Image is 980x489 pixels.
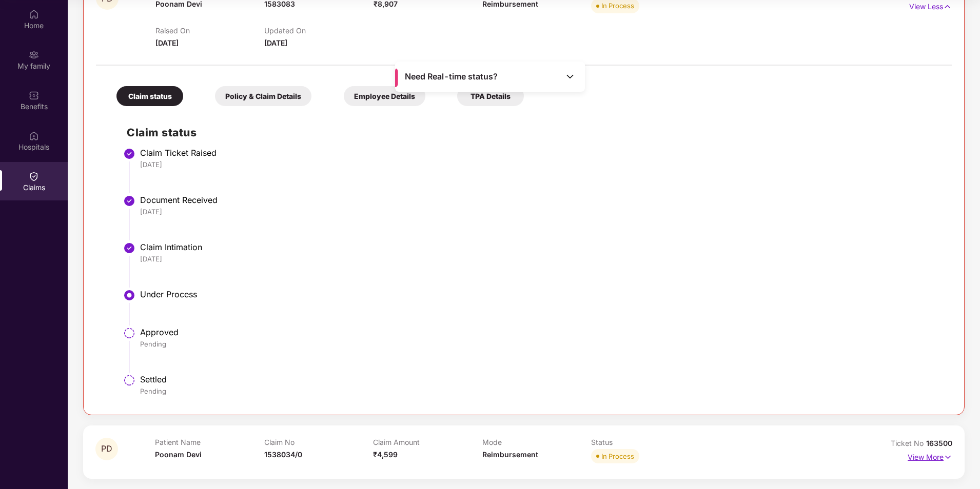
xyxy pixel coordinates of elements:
div: Under Process [140,289,942,299]
img: svg+xml;base64,PHN2ZyBpZD0iU3RlcC1QZW5kaW5nLTMyeDMyIiB4bWxucz0iaHR0cDovL3d3dy53My5vcmcvMjAwMC9zdm... [123,327,135,339]
span: Reimbursement [482,450,538,459]
div: In Process [601,1,634,11]
div: Approved [140,327,942,337]
div: Policy & Claim Details [215,86,311,106]
span: 163500 [926,439,952,447]
span: [DATE] [264,38,287,47]
span: PD [101,444,112,453]
div: Claim Ticket Raised [140,148,942,158]
div: In Process [601,451,634,461]
img: svg+xml;base64,PHN2ZyB4bWxucz0iaHR0cDovL3d3dy53My5vcmcvMjAwMC9zdmciIHdpZHRoPSIxNyIgaGVpZ2h0PSIxNy... [943,1,952,12]
img: svg+xml;base64,PHN2ZyB4bWxucz0iaHR0cDovL3d3dy53My5vcmcvMjAwMC9zdmciIHdpZHRoPSIxNyIgaGVpZ2h0PSIxNy... [944,452,952,463]
img: svg+xml;base64,PHN2ZyBpZD0iSG9tZSIgeG1sbnM9Imh0dHA6Ly93d3cudzMub3JnLzIwMDAvc3ZnIiB3aWR0aD0iMjAiIG... [29,9,39,19]
img: svg+xml;base64,PHN2ZyB3aWR0aD0iMjAiIGhlaWdodD0iMjAiIHZpZXdCb3g9IjAgMCAyMCAyMCIgZmlsbD0ibm9uZSIgeG... [29,50,39,60]
p: Mode [482,438,592,446]
div: [DATE] [140,160,942,169]
p: Raised On [155,26,264,35]
div: Claim status [116,86,183,106]
img: svg+xml;base64,PHN2ZyBpZD0iU3RlcC1Eb25lLTMyeDMyIiB4bWxucz0iaHR0cDovL3d3dy53My5vcmcvMjAwMC9zdmciIH... [123,148,135,160]
p: Claim Amount [373,438,482,446]
img: svg+xml;base64,PHN2ZyBpZD0iU3RlcC1Eb25lLTMyeDMyIiB4bWxucz0iaHR0cDovL3d3dy53My5vcmcvMjAwMC9zdmciIH... [123,195,135,207]
div: Settled [140,374,942,384]
img: svg+xml;base64,PHN2ZyBpZD0iSG9zcGl0YWxzIiB4bWxucz0iaHR0cDovL3d3dy53My5vcmcvMjAwMC9zdmciIHdpZHRoPS... [29,131,39,141]
div: Employee Details [344,86,425,106]
p: View More [908,449,952,463]
div: Claim Intimation [140,242,942,252]
p: Status [591,438,700,446]
div: [DATE] [140,207,942,216]
h2: Claim status [127,124,942,141]
span: ₹4,599 [373,450,398,459]
p: Patient Name [155,438,264,446]
img: svg+xml;base64,PHN2ZyBpZD0iQ2xhaW0iIHhtbG5zPSJodHRwOi8vd3d3LnczLm9yZy8yMDAwL3N2ZyIgd2lkdGg9IjIwIi... [29,171,39,181]
p: Claim No [264,438,374,446]
span: [DATE] [155,38,179,47]
img: Toggle Icon [565,71,575,81]
div: Pending [140,339,942,349]
div: [DATE] [140,254,942,263]
div: Pending [140,386,942,396]
img: svg+xml;base64,PHN2ZyBpZD0iU3RlcC1Eb25lLTMyeDMyIiB4bWxucz0iaHR0cDovL3d3dy53My5vcmcvMjAwMC9zdmciIH... [123,242,135,254]
span: Need Real-time status? [405,71,498,82]
span: Ticket No [891,439,926,447]
span: 1538034/0 [264,450,302,459]
img: svg+xml;base64,PHN2ZyBpZD0iU3RlcC1BY3RpdmUtMzJ4MzIiIHhtbG5zPSJodHRwOi8vd3d3LnczLm9yZy8yMDAwL3N2Zy... [123,289,135,301]
img: svg+xml;base64,PHN2ZyBpZD0iU3RlcC1QZW5kaW5nLTMyeDMyIiB4bWxucz0iaHR0cDovL3d3dy53My5vcmcvMjAwMC9zdm... [123,374,135,386]
p: Updated On [264,26,373,35]
span: Poonam Devi [155,450,202,459]
img: svg+xml;base64,PHN2ZyBpZD0iQmVuZWZpdHMiIHhtbG5zPSJodHRwOi8vd3d3LnczLm9yZy8yMDAwL3N2ZyIgd2lkdGg9Ij... [29,90,39,100]
div: TPA Details [457,86,524,106]
div: Document Received [140,195,942,205]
